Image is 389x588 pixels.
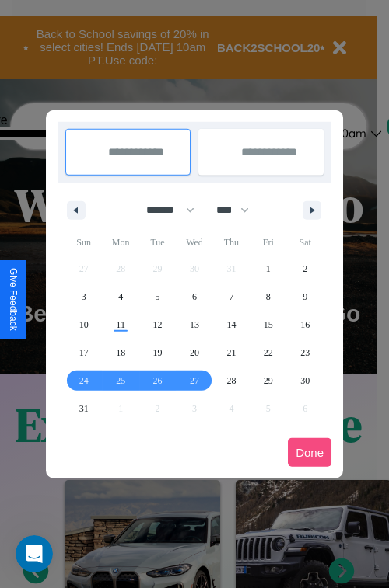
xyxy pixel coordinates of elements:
button: 21 [213,339,250,367]
span: 12 [153,311,163,339]
span: 16 [300,311,310,339]
button: 25 [102,367,138,395]
button: 20 [176,339,212,367]
span: 24 [79,367,89,395]
span: 26 [153,367,163,395]
button: 27 [176,367,212,395]
button: 23 [287,339,324,367]
span: Fri [250,230,286,255]
button: 1 [250,255,286,283]
span: 3 [82,283,86,311]
span: 28 [226,367,236,395]
button: 11 [102,311,138,339]
span: 5 [156,283,160,311]
button: 4 [102,283,138,311]
button: 8 [250,283,286,311]
span: 11 [116,311,125,339]
span: Thu [213,230,250,255]
button: Done [288,438,331,467]
span: 18 [116,339,125,367]
button: 30 [287,367,324,395]
button: 19 [139,339,176,367]
span: Mon [102,230,138,255]
button: 16 [287,311,324,339]
span: Sun [65,230,102,255]
span: 20 [190,339,199,367]
span: 31 [79,395,89,423]
span: 21 [226,339,236,367]
button: 29 [250,367,286,395]
button: 17 [65,339,102,367]
span: 4 [118,283,123,311]
span: Wed [176,230,212,255]
button: 28 [213,367,250,395]
button: 13 [176,311,212,339]
button: 3 [65,283,102,311]
button: 10 [65,311,102,339]
button: 5 [139,283,176,311]
span: Tue [139,230,176,255]
span: 25 [116,367,125,395]
span: 14 [226,311,236,339]
button: 15 [250,311,286,339]
span: 13 [190,311,199,339]
span: 27 [190,367,199,395]
button: 12 [139,311,176,339]
span: 15 [264,311,273,339]
button: 9 [287,283,324,311]
span: 9 [303,283,307,311]
button: 26 [139,367,176,395]
button: 6 [176,283,212,311]
span: Sat [287,230,324,255]
iframe: Intercom live chat [16,535,53,572]
span: 29 [264,367,273,395]
button: 7 [213,283,250,311]
span: 22 [264,339,273,367]
span: 7 [229,283,233,311]
span: 2 [303,255,307,283]
span: 17 [79,339,89,367]
button: 22 [250,339,286,367]
span: 6 [192,283,197,311]
span: 23 [300,339,310,367]
button: 18 [102,339,138,367]
button: 31 [65,395,102,423]
span: 10 [79,311,89,339]
button: 2 [287,255,324,283]
span: 8 [266,283,271,311]
button: 14 [213,311,250,339]
div: Give Feedback [8,268,19,331]
span: 1 [266,255,271,283]
span: 19 [153,339,163,367]
span: 30 [300,367,310,395]
button: 24 [65,367,102,395]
